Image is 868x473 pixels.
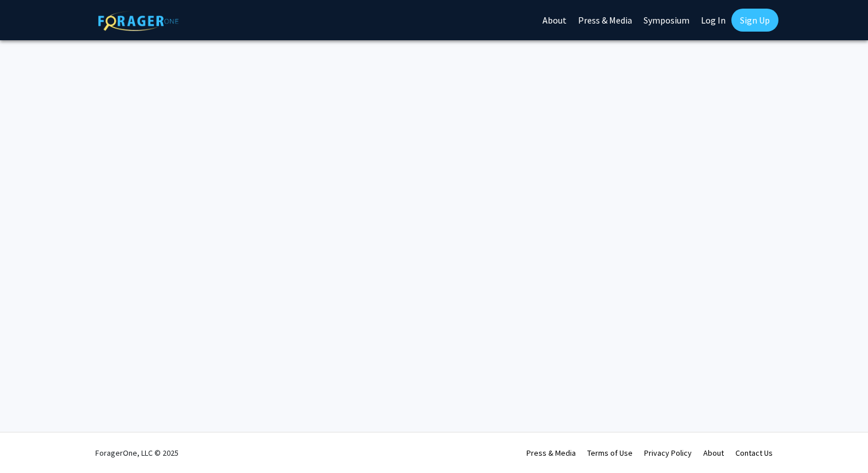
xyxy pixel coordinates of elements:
a: About [703,448,724,458]
a: Contact Us [735,448,773,458]
img: ForagerOne Logo [98,11,179,31]
a: Terms of Use [587,448,633,458]
div: ForagerOne, LLC © 2025 [95,433,179,473]
a: Sign Up [731,9,778,32]
a: Privacy Policy [644,448,692,458]
a: Press & Media [526,448,576,458]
